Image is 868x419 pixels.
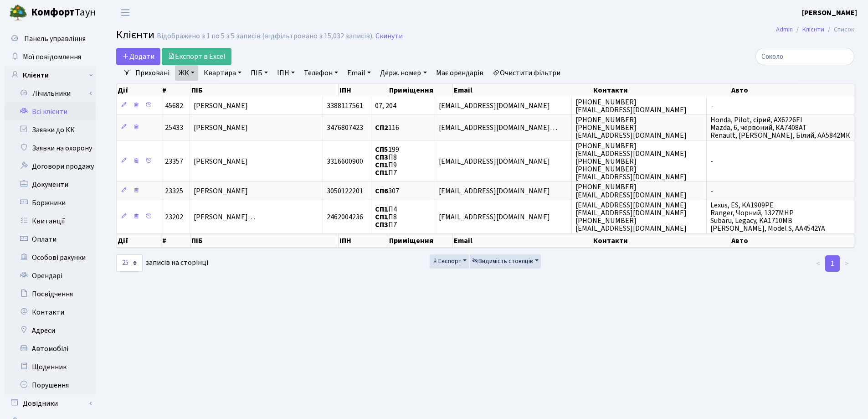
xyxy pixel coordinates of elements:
[776,25,793,34] a: Admin
[453,234,592,248] th: Email
[5,358,96,376] a: Щоденник
[592,84,731,97] th: Контакти
[802,25,824,34] a: Клієнти
[200,65,245,81] a: Квартира
[439,123,557,133] span: [EMAIL_ADDRESS][DOMAIN_NAME]…
[470,254,541,269] button: Видимість стовпців
[24,34,86,44] span: Панель управління
[376,65,430,81] a: Держ. номер
[190,234,339,248] th: ПІБ
[439,212,550,222] span: [EMAIL_ADDRESS][DOMAIN_NAME]
[375,123,388,133] b: СП2
[375,186,388,196] b: СП6
[755,48,854,65] input: Пошук...
[117,234,161,248] th: Дії
[327,186,363,196] span: 3050122201
[327,123,363,133] span: 3476807423
[162,48,231,65] a: Експорт в Excel
[375,160,388,170] b: СП1
[375,145,388,155] b: СП5
[375,220,388,230] b: СП3
[161,234,190,248] th: #
[114,5,137,20] button: Переключити навігацію
[825,255,840,272] a: 1
[165,123,183,133] span: 25433
[10,84,96,103] a: Лічильники
[375,186,399,196] span: 307
[5,285,96,303] a: Посвідчення
[375,152,388,162] b: СП3
[339,234,388,248] th: ІПН
[327,101,363,111] span: 3388117561
[375,145,399,178] span: 199 П8 П9 П7
[802,7,857,18] a: [PERSON_NAME]
[824,25,854,35] li: Список
[157,32,374,41] div: Відображено з 1 по 5 з 5 записів (відфільтровано з 15,032 записів).
[575,115,687,140] span: [PHONE_NUMBER] [PHONE_NUMBER] [EMAIL_ADDRESS][DOMAIN_NAME]
[23,52,81,62] span: Мої повідомлення
[194,101,248,111] span: [PERSON_NAME]
[5,267,96,285] a: Орендарі
[116,254,208,272] label: записів на сторінці
[439,101,550,111] span: [EMAIL_ADDRESS][DOMAIN_NAME]
[165,186,183,196] span: 23325
[5,376,96,394] a: Порушення
[375,32,403,41] a: Скинути
[194,212,255,222] span: [PERSON_NAME]…
[132,65,173,81] a: Приховані
[592,234,731,248] th: Контакти
[375,204,397,230] span: П4 П8 П7
[31,5,96,21] span: Таун
[375,204,388,214] b: СП1
[375,123,399,133] span: 116
[375,168,388,178] b: СП1
[247,65,272,81] a: ПІБ
[575,141,687,182] span: [PHONE_NUMBER] [EMAIL_ADDRESS][DOMAIN_NAME] [PHONE_NUMBER] [PHONE_NUMBER] [EMAIL_ADDRESS][DOMAIN_...
[194,156,248,166] span: [PERSON_NAME]
[5,194,96,212] a: Боржники
[117,84,161,97] th: Дії
[175,65,198,81] a: ЖК
[116,27,154,43] span: Клієнти
[122,52,154,62] span: Додати
[5,394,96,413] a: Довідники
[9,4,27,22] img: logo.png
[31,5,75,20] b: Комфорт
[327,212,363,222] span: 2462004236
[575,200,687,233] span: [EMAIL_ADDRESS][DOMAIN_NAME] [EMAIL_ADDRESS][DOMAIN_NAME] [PHONE_NUMBER] [EMAIL_ADDRESS][DOMAIN_N...
[575,182,687,200] span: [PHONE_NUMBER] [EMAIL_ADDRESS][DOMAIN_NAME]
[710,115,850,140] span: Honda, Pilot, сірий, АХ6226ЕІ Mazda, 6, червоний, КА7408АТ Renault, [PERSON_NAME], Білий, AA5842МК
[439,186,550,196] span: [EMAIL_ADDRESS][DOMAIN_NAME]
[710,156,713,166] span: -
[161,84,190,97] th: #
[339,84,388,97] th: ІПН
[5,157,96,176] a: Договори продажу
[5,340,96,358] a: Автомобілі
[300,65,342,81] a: Телефон
[344,65,375,81] a: Email
[5,212,96,230] a: Квитанції
[5,48,96,66] a: Мої повідомлення
[194,186,248,196] span: [PERSON_NAME]
[439,156,550,166] span: [EMAIL_ADDRESS][DOMAIN_NAME]
[5,103,96,121] a: Всі клієнти
[273,65,298,81] a: ІПН
[5,230,96,248] a: Оплати
[5,30,96,48] a: Панель управління
[165,156,183,166] span: 23357
[575,97,687,115] span: [PHONE_NUMBER] [EMAIL_ADDRESS][DOMAIN_NAME]
[710,186,713,196] span: -
[190,84,339,97] th: ПІБ
[5,303,96,321] a: Контакти
[165,101,183,111] span: 45682
[430,254,469,269] button: Експорт
[453,84,592,97] th: Email
[5,139,96,157] a: Заявки на охорону
[165,212,183,222] span: 23202
[116,48,160,65] a: Додати
[710,200,825,233] span: Lexus, ES, KA1909PE Ranger, Чорний, 1327MHP Subaru, Legacy, KA1710MB [PERSON_NAME], Model S, AA45...
[432,65,487,81] a: Має орендарів
[432,257,462,266] span: Експорт
[327,156,363,166] span: 3316600900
